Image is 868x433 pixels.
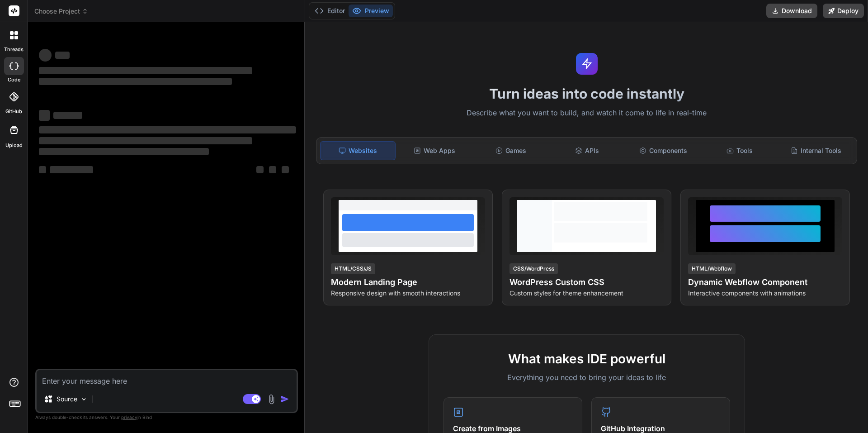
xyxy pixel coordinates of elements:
p: Everything you need to bring your ideas to life [443,372,730,383]
span: ‌ [55,52,70,59]
label: threads [4,46,24,53]
span: ‌ [256,166,264,173]
button: Preview [349,5,393,17]
div: Tools [703,141,777,160]
span: ‌ [53,112,82,119]
img: attachment [266,394,277,404]
div: APIs [550,141,624,160]
button: Deploy [823,4,864,18]
p: Interactive components with animations [688,289,842,298]
h4: Dynamic Webflow Component [688,276,842,289]
p: Custom styles for theme enhancement [509,289,664,298]
span: ‌ [39,126,296,133]
label: Upload [5,142,23,149]
div: Websites [320,141,396,160]
p: Describe what you want to build, and watch it come to life in real-time [311,107,863,119]
span: ‌ [50,166,93,173]
div: Internal Tools [778,141,853,160]
h2: What makes IDE powerful [443,349,730,368]
p: Source [57,395,77,404]
button: Download [766,4,817,18]
span: privacy [121,414,137,420]
span: ‌ [39,137,252,144]
div: CSS/WordPress [509,263,558,274]
span: ‌ [39,49,52,62]
img: icon [280,395,289,404]
span: ‌ [39,78,232,85]
button: Editor [311,5,349,17]
span: ‌ [282,166,289,173]
h4: Modern Landing Page [331,276,485,289]
p: Responsive design with smooth interactions [331,289,485,298]
span: Choose Project [34,7,88,16]
label: GitHub [5,108,22,115]
span: ‌ [39,110,50,121]
h4: WordPress Custom CSS [509,276,664,289]
div: HTML/Webflow [688,263,736,274]
img: Pick Models [80,395,88,403]
span: ‌ [39,166,46,173]
div: Components [626,141,701,160]
span: ‌ [269,166,276,173]
h1: Turn ideas into code instantly [311,86,863,102]
div: Web Apps [397,141,472,160]
div: HTML/CSS/JS [331,263,375,274]
span: ‌ [39,67,252,74]
div: Games [474,141,548,160]
label: code [8,76,20,84]
span: ‌ [39,148,209,155]
p: Always double-check its answers. Your in Bind [35,413,298,422]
